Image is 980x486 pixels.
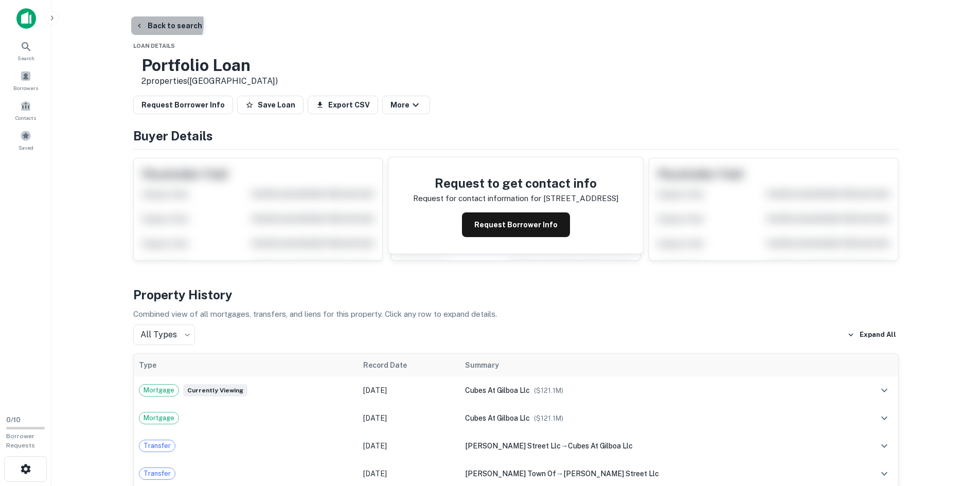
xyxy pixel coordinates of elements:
[460,354,846,376] th: Summary
[876,382,893,399] button: expand row
[141,75,278,87] p: 2 properties ([GEOGRAPHIC_DATA])
[13,84,38,92] span: Borrowers
[929,404,980,453] iframe: Chat Widget
[133,285,899,304] h4: Property History
[183,384,247,397] span: Currently viewing
[131,16,206,35] button: Back to search
[413,174,618,192] h4: Request to get contact info
[134,354,358,376] th: Type
[465,386,530,394] span: cubes at gilboa llc
[6,433,35,449] span: Borrower Requests
[845,327,899,343] button: Expand All
[133,325,195,345] div: All Types
[543,192,618,205] p: [STREET_ADDRESS]
[465,440,841,452] div: →
[6,416,21,424] span: 0 / 10
[876,437,893,455] button: expand row
[17,54,34,62] span: Search
[141,56,278,75] h3: Portfolio Loan
[139,413,179,423] span: Mortgage
[3,126,48,154] a: Saved
[465,468,841,479] div: →
[465,414,530,422] span: cubes at gilboa llc
[15,114,36,122] span: Contacts
[568,442,633,450] span: cubes at gilboa llc
[465,442,561,450] span: [PERSON_NAME] street llc
[563,470,659,478] span: [PERSON_NAME] street llc
[876,409,893,427] button: expand row
[534,415,563,422] span: ($ 121.1M )
[19,143,33,152] span: Saved
[3,37,48,64] a: Search
[133,43,175,49] span: Loan Details
[16,8,36,29] img: capitalize-icon.png
[382,96,430,114] button: More
[358,404,460,432] td: [DATE]
[534,387,563,394] span: ($ 121.1M )
[413,192,541,205] p: Request for contact information for
[139,441,175,451] span: Transfer
[308,96,378,114] button: Export CSV
[139,385,179,395] span: Mortgage
[358,354,460,376] th: Record Date
[876,465,893,482] button: expand row
[139,469,175,479] span: Transfer
[133,127,899,145] h4: Buyer Details
[358,432,460,460] td: [DATE]
[133,96,233,114] button: Request Borrower Info
[3,96,48,124] a: Contacts
[358,376,460,404] td: [DATE]
[133,308,899,320] p: Combined view of all mortgages, transfers, and liens for this property. Click any row to expand d...
[462,212,570,237] button: Request Borrower Info
[237,96,304,114] button: Save Loan
[465,470,556,478] span: [PERSON_NAME] town of
[3,66,48,94] a: Borrowers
